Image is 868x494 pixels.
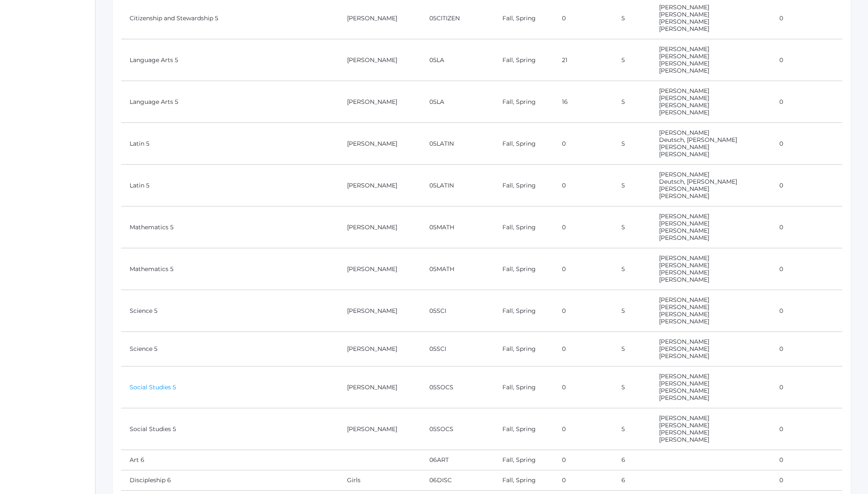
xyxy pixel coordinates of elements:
[562,425,566,433] a: 0
[659,192,709,200] a: [PERSON_NAME]
[130,223,174,231] a: Mathematics 5
[659,429,709,436] a: [PERSON_NAME]
[659,387,709,394] a: [PERSON_NAME]
[779,14,783,22] a: 0
[562,56,567,64] a: 21
[339,81,421,123] td: [PERSON_NAME]
[429,345,446,353] a: 05SCI
[659,94,709,102] a: [PERSON_NAME]
[659,372,709,380] a: [PERSON_NAME]
[130,383,176,391] a: Social Studies 5
[659,227,709,234] a: [PERSON_NAME]
[130,345,157,353] a: Science 5
[339,332,421,366] td: [PERSON_NAME]
[659,212,709,220] a: [PERSON_NAME]
[659,338,709,345] a: [PERSON_NAME]
[659,11,709,18] a: [PERSON_NAME]
[613,408,651,450] td: 5
[130,425,176,433] a: Social Studies 5
[659,52,709,60] a: [PERSON_NAME]
[779,265,783,273] a: 0
[613,39,651,81] td: 5
[659,421,709,429] a: [PERSON_NAME]
[659,25,709,33] a: [PERSON_NAME]
[613,206,651,248] td: 5
[429,265,454,273] a: 05MATH
[130,476,171,484] a: Discipleship 6
[659,220,709,227] a: [PERSON_NAME]
[494,81,553,123] td: Fall, Spring
[339,165,421,206] td: [PERSON_NAME]
[130,182,149,189] a: Latin 5
[779,456,783,464] a: 0
[562,345,566,353] a: 0
[613,290,651,332] td: 5
[562,182,566,189] a: 0
[779,307,783,315] a: 0
[429,307,446,315] a: 05SCI
[429,476,452,484] a: 06DISC
[659,185,709,193] a: [PERSON_NAME]
[562,456,566,464] a: 0
[130,307,157,315] a: Science 5
[130,456,144,464] a: Art 6
[659,436,709,443] a: [PERSON_NAME]
[494,39,553,81] td: Fall, Spring
[613,332,651,366] td: 5
[659,276,709,283] a: [PERSON_NAME]
[659,310,709,318] a: [PERSON_NAME]
[659,296,709,304] a: [PERSON_NAME]
[494,450,553,470] td: Fall, Spring
[130,265,174,273] a: Mathematics 5
[339,39,421,81] td: [PERSON_NAME]
[659,60,709,67] a: [PERSON_NAME]
[429,98,444,106] a: 05LA
[659,143,709,151] a: [PERSON_NAME]
[494,206,553,248] td: Fall, Spring
[779,56,783,64] a: 0
[659,303,709,311] a: [PERSON_NAME]
[429,56,444,64] a: 05LA
[659,101,709,109] a: [PERSON_NAME]
[659,178,737,185] a: Deutsch, [PERSON_NAME]
[659,269,709,276] a: [PERSON_NAME]
[779,345,783,353] a: 0
[494,332,553,366] td: Fall, Spring
[659,150,709,158] a: [PERSON_NAME]
[659,18,709,25] a: [PERSON_NAME]
[562,476,566,484] a: 0
[659,234,709,242] a: [PERSON_NAME]
[494,470,553,491] td: Fall, Spring
[779,476,783,484] a: 0
[429,223,454,231] a: 05MATH
[339,470,421,491] td: Girls
[339,290,421,332] td: [PERSON_NAME]
[779,182,783,189] a: 0
[659,45,709,53] a: [PERSON_NAME]
[613,366,651,408] td: 5
[779,223,783,231] a: 0
[429,140,454,147] a: 05LATIN
[659,254,709,262] a: [PERSON_NAME]
[562,140,566,147] a: 0
[562,383,566,391] a: 0
[562,265,566,273] a: 0
[659,352,709,360] a: [PERSON_NAME]
[130,56,178,64] a: Language Arts 5
[130,98,178,106] a: Language Arts 5
[494,165,553,206] td: Fall, Spring
[659,109,709,116] a: [PERSON_NAME]
[659,67,709,74] a: [PERSON_NAME]
[429,14,460,22] a: 05CITIZEN
[659,394,709,402] a: [PERSON_NAME]
[779,98,783,106] a: 0
[562,14,566,22] a: 0
[562,98,568,106] a: 16
[429,182,454,189] a: 05LATIN
[429,425,453,433] a: 05SOCS
[562,223,566,231] a: 0
[339,408,421,450] td: [PERSON_NAME]
[659,171,709,178] a: [PERSON_NAME]
[429,383,453,391] a: 05SOCS
[562,307,566,315] a: 0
